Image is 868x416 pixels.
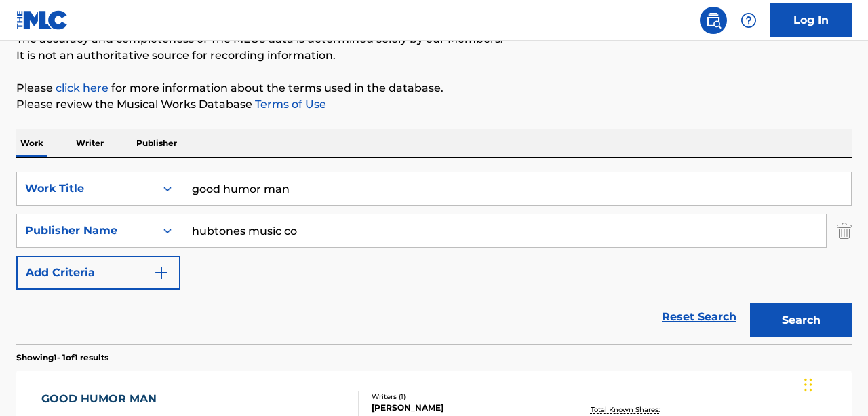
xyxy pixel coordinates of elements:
[72,129,108,157] p: Writer
[700,7,727,34] a: Public Search
[16,10,68,30] img: MLC Logo
[25,181,147,197] div: Work Title
[41,391,163,407] div: GOOD HUMOR MAN
[705,12,722,29] img: search
[735,7,762,34] div: Help
[655,302,743,332] a: Reset Search
[16,80,852,96] p: Please for more information about the terms used in the database.
[252,98,326,111] a: Terms of Use
[741,12,757,29] img: help
[16,48,852,64] p: It is not an authoritative source for recording information.
[16,352,108,364] p: Showing 1 - 1 of 1 results
[16,172,852,344] form: Search Form
[837,214,852,248] img: Delete Criterion
[25,223,147,239] div: Publisher Name
[16,129,47,157] p: Work
[372,392,557,402] div: Writers ( 1 )
[372,402,557,414] div: [PERSON_NAME]
[750,303,852,337] button: Search
[804,364,812,405] div: Drag
[153,265,170,281] img: 9d2ae6d4665cec9f34b9.svg
[16,96,852,113] p: Please review the Musical Works Database
[591,404,663,415] p: Total Known Shares:
[770,3,852,37] a: Log In
[800,351,868,416] iframe: Chat Widget
[132,129,181,157] p: Publisher
[56,81,108,94] a: click here
[16,256,180,290] button: Add Criteria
